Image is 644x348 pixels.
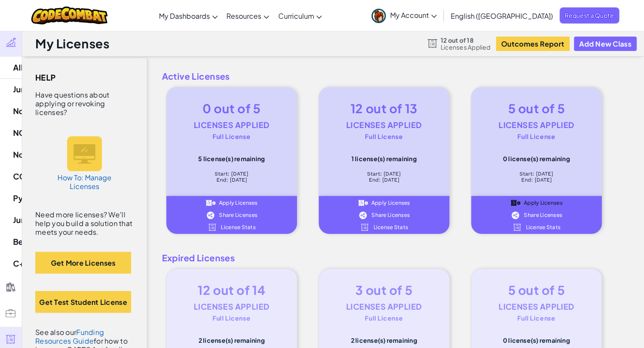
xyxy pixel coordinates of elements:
[390,10,437,20] span: My Account
[360,223,370,231] img: IconLicense_White.svg
[371,9,386,23] img: avatar
[179,315,284,321] div: Full License
[574,37,637,51] button: Add New Class
[484,177,589,183] div: End: [DATE]
[371,213,410,218] span: Share Licenses
[446,4,557,27] a: English ([GEOGRAPHIC_DATA])
[206,199,216,207] img: IconApplyLicenses_White.svg
[179,337,284,344] div: 2 license(s) remaining
[35,35,109,52] h1: My Licenses
[31,7,108,24] img: CodeCombat logo
[206,211,216,219] img: IconShare_White.svg
[484,155,589,162] div: 0 license(s) remaining
[332,337,436,344] div: 2 license(s) remaining
[484,315,589,321] div: Full License
[451,11,553,20] span: English ([GEOGRAPHIC_DATA])
[484,171,589,177] div: Start: [DATE]
[219,213,257,218] span: Share Licenses
[56,173,113,191] h5: How To: Manage Licenses
[278,11,314,20] span: Curriculum
[207,223,217,231] img: IconLicense_White.svg
[441,37,491,44] span: 12 out of 18
[179,155,284,162] div: 5 license(s) remaining
[367,2,441,29] a: My Account
[484,298,589,315] div: Licenses Applied
[219,200,258,206] span: Apply Licenses
[560,7,619,24] a: Request a Quote
[35,252,131,274] button: Get More Licenses
[358,211,368,219] img: IconShare_White.svg
[35,291,131,313] button: Get Test Student License
[179,100,284,117] div: 0 out of 5
[179,298,284,315] div: Licenses Applied
[512,223,522,231] img: IconLicense_White.svg
[332,177,436,183] div: End: [DATE]
[179,177,284,183] div: End: [DATE]
[179,133,284,139] div: Full License
[332,117,436,133] div: Licenses Applied
[35,71,56,84] span: Help
[226,11,261,20] span: Resources
[35,210,134,237] div: Need more licenses? We'll help you build a solution that meets your needs.
[221,225,256,230] span: License Stats
[524,213,562,218] span: Share Licenses
[526,225,560,230] span: License Stats
[524,200,563,206] span: Apply Licenses
[155,70,635,83] span: Active Licenses
[332,155,436,162] div: 1 license(s) remaining
[510,199,520,207] img: IconApplyLicenses_Black.svg
[155,4,222,27] a: My Dashboards
[332,100,436,117] div: 12 out of 13
[496,37,570,51] button: Outcomes Report
[332,171,436,177] div: Start: [DATE]
[484,133,589,139] div: Full License
[484,117,589,133] div: Licenses Applied
[484,100,589,117] div: 5 out of 5
[179,282,284,298] div: 12 out of 14
[484,337,589,344] div: 0 license(s) remaining
[371,200,410,206] span: Apply Licenses
[484,282,589,298] div: 5 out of 5
[358,199,368,207] img: IconApplyLicenses_White.svg
[179,117,284,133] div: Licenses Applied
[510,211,520,219] img: IconShare_White.svg
[332,133,436,139] div: Full License
[332,315,436,321] div: Full License
[155,251,635,264] span: Expired Licenses
[441,44,491,51] span: Licenses Applied
[179,171,284,177] div: Start: [DATE]
[52,128,117,199] a: How To: Manage Licenses
[35,91,134,117] div: Have questions about applying or revoking licenses?
[222,4,273,27] a: Resources
[35,328,104,345] a: Funding Resources Guide
[332,298,436,315] div: Licenses Applied
[373,225,408,230] span: License Stats
[332,282,436,298] div: 3 out of 5
[159,11,210,20] span: My Dashboards
[273,4,326,27] a: Curriculum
